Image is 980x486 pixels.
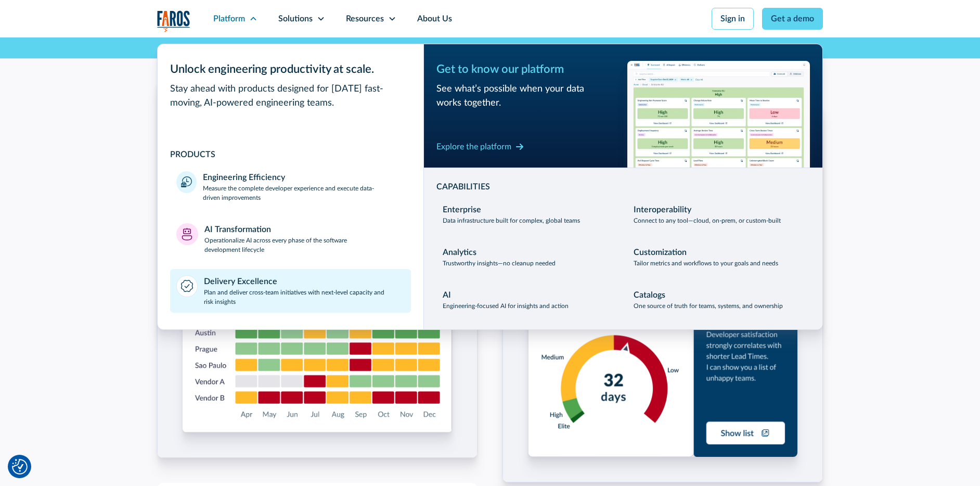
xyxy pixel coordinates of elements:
[443,289,451,301] div: AI
[183,262,452,432] img: An image of the Faros AI Dashboard
[278,12,313,25] div: Solutions
[170,165,411,209] a: Engineering EfficiencyMeasure the complete developer experience and execute data-driven improvements
[443,301,569,311] p: Engineering-focused AI for insights and action
[203,171,285,184] div: Engineering Efficiency
[634,289,665,301] div: Catalogs
[634,259,778,268] p: Tailor metrics and workflows to your goals and needs
[436,283,619,317] a: AIEngineering-focused AI for insights and action
[170,217,411,261] a: AI TransformationOperationalize AI across every phase of the software development lifecycle
[204,223,271,236] div: AI Transformation
[436,240,619,274] a: AnalyticsTrustworthy insights—no cleanup needed
[170,82,411,110] div: Stay ahead with products designed for [DATE] fast-moving, AI-powered engineering teams.
[634,301,783,311] p: One source of truth for teams, systems, and ownership
[443,203,481,216] div: Enterprise
[12,459,28,475] img: Revisit consent button
[436,138,524,155] a: Explore the platform
[436,61,619,78] div: Get to know our platform
[436,82,619,110] div: See what’s possible when your data works together.
[443,259,556,268] p: Trustworthy insights—no cleanup needed
[627,61,810,168] img: Workflow productivity trends heatmap chart
[204,288,405,306] p: Plan and deliver cross-team initiatives with next-level capacity and risk insights
[436,197,619,232] a: EnterpriseData infrastructure built for complex, global teams
[213,12,245,25] div: Platform
[627,240,810,274] a: CustomizationTailor metrics and workflows to your goals and needs
[712,8,754,30] a: Sign in
[762,8,823,30] a: Get a demo
[346,12,384,25] div: Resources
[634,203,691,216] div: Interoperability
[443,216,580,225] p: Data infrastructure built for complex, global teams
[157,10,190,32] a: home
[634,246,687,259] div: Customization
[528,287,797,457] img: An image of the Faros AI Dashboard
[170,269,411,313] a: Delivery ExcellencePlan and deliver cross-team initiatives with next-level capacity and risk insi...
[204,236,405,254] p: Operationalize AI across every phase of the software development lifecycle
[627,197,810,232] a: InteroperabilityConnect to any tool—cloud, on-prem, or custom-built
[157,37,823,330] nav: Platform
[157,10,190,32] img: Logo of the analytics and reporting company Faros.
[170,148,411,161] div: PRODUCTS
[436,140,511,153] div: Explore the platform
[634,216,781,225] p: Connect to any tool—cloud, on-prem, or custom-built
[436,181,810,193] div: CAPABILITIES
[12,459,28,475] button: Cookie Settings
[170,61,411,78] div: Unlock engineering productivity at scale.
[204,275,277,288] div: Delivery Excellence
[443,246,476,259] div: Analytics
[627,283,810,317] a: CatalogsOne source of truth for teams, systems, and ownership
[203,184,405,202] p: Measure the complete developer experience and execute data-driven improvements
